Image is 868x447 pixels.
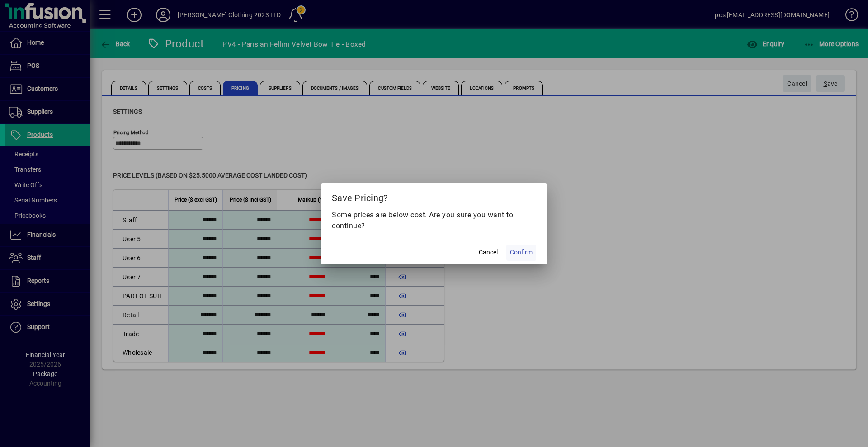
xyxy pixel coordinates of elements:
p: Some prices are below cost. Are you sure you want to continue? [332,210,536,231]
button: Cancel [474,245,503,261]
button: Confirm [506,245,536,261]
span: Cancel [479,248,498,257]
span: Confirm [510,248,533,257]
h2: Save Pricing? [321,183,547,209]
